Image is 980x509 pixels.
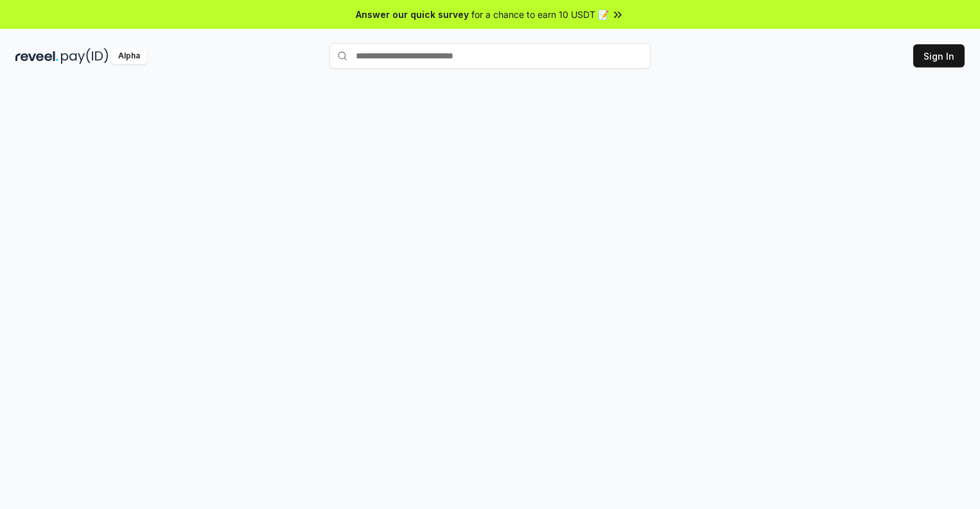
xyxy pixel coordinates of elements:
[913,44,965,67] button: Sign In
[61,48,109,64] img: pay_id
[15,48,58,64] img: reveel_dark
[471,8,609,21] span: for a chance to earn 10 USDT 📝
[356,8,469,21] span: Answer our quick survey
[111,48,147,64] div: Alpha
